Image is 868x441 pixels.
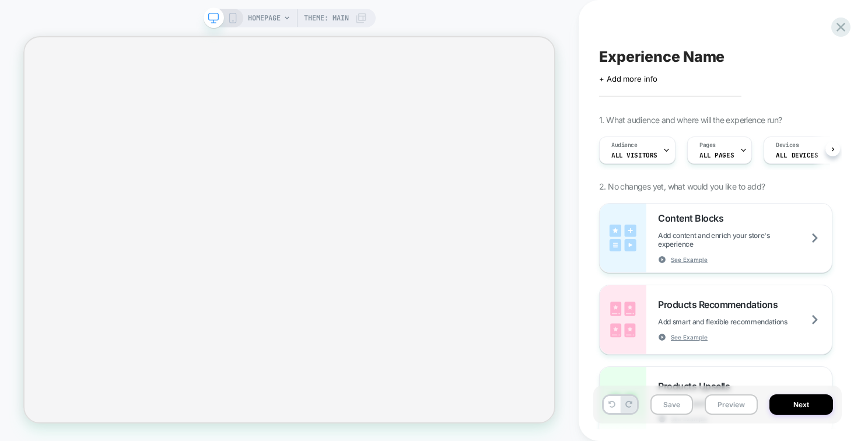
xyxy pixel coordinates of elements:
[671,256,708,264] span: See Example
[671,333,708,341] span: See Example
[658,231,832,249] span: Add content and enrich your store's experience
[776,141,799,149] span: Devices
[705,394,758,415] button: Preview
[599,181,765,191] span: 2. No changes yet, what would you like to add?
[611,151,657,159] span: All Visitors
[611,141,638,149] span: Audience
[699,141,716,149] span: Pages
[658,212,729,224] span: Content Blocks
[248,9,281,27] span: HOMEPAGE
[599,115,782,125] span: 1. What audience and where will the experience run?
[650,394,693,415] button: Save
[599,74,657,83] span: + Add more info
[776,151,818,159] span: ALL DEVICES
[658,299,783,310] span: Products Recommendations
[304,9,349,27] span: Theme: MAIN
[658,380,736,392] span: Products Upsells
[599,48,724,65] span: Experience Name
[658,317,817,326] span: Add smart and flexible recommendations
[769,394,833,415] button: Next
[699,151,734,159] span: ALL PAGES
